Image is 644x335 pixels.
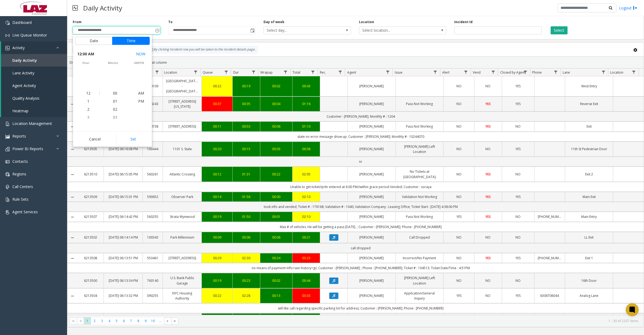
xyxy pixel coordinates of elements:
span: Agent Services [12,209,38,214]
span: Call Centers [12,184,33,189]
div: 01:10 [296,124,317,129]
a: Pass Not Working [399,124,440,129]
a: 00:22 [264,172,289,177]
a: NO [478,84,499,89]
a: Main Exit [568,194,610,199]
img: 'icon' [5,172,10,176]
a: 01:50 [236,214,257,219]
a: Exit 2 [568,172,610,177]
a: Lot Filter Menu [153,69,161,76]
a: 00:09 [205,235,229,240]
button: Select now [134,49,148,59]
span: Heatmap [12,108,28,113]
a: 6213502 [81,235,101,240]
span: NO [485,293,491,298]
a: NO [478,235,499,240]
a: Collapse Details [67,102,78,106]
a: Park Millennium [166,235,198,240]
a: NO [478,146,499,152]
td: will like call regarding specific parking lot for address; Customer : [PERSON_NAME]; Phone : [PHO... [78,303,644,313]
label: To [168,20,173,24]
a: West Entry [568,84,610,89]
a: 6213508 [81,255,101,261]
div: 02:10 [296,194,317,199]
a: 00:02 [264,84,289,89]
a: NO [447,124,471,129]
a: Call Dropped [399,235,440,240]
span: Rule Sets [12,197,28,202]
a: Strata Wynwood [166,214,198,219]
span: NO [485,235,491,240]
a: NO [478,278,499,283]
button: Time tab [112,37,150,45]
span: YES [485,194,491,199]
span: NO [515,214,521,219]
span: NO [515,235,521,240]
a: 00:15 [236,146,257,152]
a: 02:10 [296,214,317,219]
a: 6213507 [81,214,101,219]
a: 760140 [146,278,159,283]
label: Day of week [264,20,284,24]
a: 00:23 [236,278,257,283]
a: Issue Filter Menu [432,69,439,76]
div: 00:53 [236,124,257,129]
a: YES [505,84,531,89]
a: NO [447,101,471,106]
a: Dur Filter Menu [250,69,257,76]
div: 00:24 [264,255,289,261]
a: NO [505,235,531,240]
a: 1101 S. State [166,146,198,152]
div: 03:03 [296,293,317,298]
a: Vend Filter Menu [489,69,497,76]
a: [PERSON_NAME] [351,255,392,261]
td: call dropped [78,243,644,253]
span: YES [485,256,491,260]
a: 00:43 [296,84,317,89]
div: 02:05 [296,172,317,177]
a: Location Filter Menu [630,69,638,76]
a: LL Exit [568,235,610,240]
span: NO [485,278,491,283]
a: 02:30 [236,255,257,261]
a: 00:38 [296,146,317,152]
span: YES [515,102,521,106]
div: 00:37 [205,101,229,106]
a: YES [505,101,531,106]
a: Queue Filter Menu [222,69,230,76]
img: 'icon' [5,21,10,25]
a: [DATE] 06:14:14 PM [107,235,139,240]
img: 'icon' [5,122,10,126]
span: Reports [12,134,26,139]
div: 00:22 [205,84,229,89]
div: 00:13 [264,293,289,298]
a: Main Entry [568,214,610,219]
a: NO [447,194,471,199]
span: YES [485,102,491,106]
td: Customer : [PERSON_NAME]; Monthly # : 1204 [78,111,644,121]
span: YES [515,256,521,260]
span: Live Queue Monitor [12,33,47,38]
button: Cancel [75,133,115,145]
a: 6213500 [81,278,101,283]
a: 00:00 [264,194,289,199]
span: Toggle popup [154,27,160,34]
div: 00:19 [236,84,257,89]
a: YES [478,255,499,261]
a: 01:16 [296,101,317,106]
span: NO [515,278,521,283]
span: YES [485,124,491,129]
img: 'icon' [5,33,10,38]
a: Total Filter Menu [309,69,317,76]
img: pageIcon [72,1,78,15]
a: Closed by Agent Filter Menu [522,69,529,76]
button: Set [116,133,150,145]
a: 00:19 [205,214,229,219]
a: 00:14 [205,194,229,199]
a: YES [478,101,499,106]
span: YES [485,214,491,219]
